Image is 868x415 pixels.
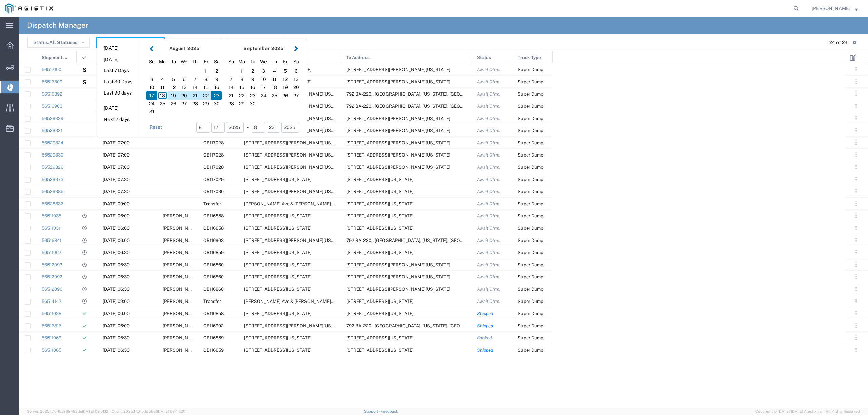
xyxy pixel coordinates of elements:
[203,152,224,158] span: CB117028
[103,311,130,316] span: 08/18/2025, 06:00
[200,91,211,100] div: 22
[42,51,69,64] span: Shipment No.
[346,51,370,64] span: To Address
[163,311,199,316] span: Jose Fuentes
[163,262,199,267] span: Randy Streiff
[236,100,247,108] div: 29
[27,17,88,34] h4: Dispatch Manager
[518,238,544,243] span: Super Dump
[346,189,414,194] span: 780 Diamond Ave, Red Bluff, California, 96080, United States
[42,287,62,292] a: 56512096
[291,91,301,100] div: 27
[203,287,224,292] span: CB116860
[477,140,500,145] span: Await Cfrm.
[518,213,544,219] span: Super Dump
[203,226,224,231] span: CB116858
[203,140,224,145] span: CB117028
[103,165,130,170] span: 08/19/2025, 07:00
[203,311,224,316] span: CB116858
[247,75,258,83] div: 9
[518,177,544,182] span: Super Dump
[168,57,179,67] div: Tuesday
[477,104,500,109] span: Await Cfrm.
[42,311,61,316] a: 56511038
[851,333,861,343] button: ...
[280,83,291,91] div: 19
[247,124,249,131] span: -
[477,287,500,292] span: Await Cfrm.
[280,75,291,83] div: 12
[157,100,168,108] div: 25
[477,79,500,84] span: Await Cfrm.
[5,3,53,14] img: logo
[244,299,398,304] span: De Wolf Ave & E. Donner Ave, Clovis, California, United States
[855,236,857,244] span: . . .
[346,140,450,145] span: 5365 Clark Rd, Paradise, California, 95969, United States
[280,67,291,75] div: 5
[518,140,544,145] span: Super Dump
[269,67,280,75] div: 4
[244,165,348,170] span: 2226 Veatch St, Oroville, California, 95965, United States
[477,250,500,255] span: Await Cfrm.
[163,323,199,328] span: Robert Maciel
[225,57,236,67] div: Sunday
[851,345,861,355] button: ...
[851,260,861,269] button: ...
[244,152,348,158] span: 2226 Veatch St, Oroville, California, 95965, United States
[103,140,130,145] span: 08/19/2025, 07:00
[855,65,857,74] span: . . .
[42,323,61,328] a: 56516816
[281,122,299,133] input: yyyy
[244,262,312,267] span: 1050 North Court St, Redding, California, 96001, United States
[851,272,861,282] button: ...
[42,335,61,340] a: 56511069
[855,273,857,281] span: . . .
[851,150,861,160] button: ...
[203,201,221,206] span: Transfer
[518,299,544,304] span: Super Dump
[203,262,224,267] span: CB116860
[97,54,141,65] button: [DATE]
[42,140,63,145] a: 56529324
[477,299,500,304] span: Await Cfrm.
[855,78,857,86] span: . . .
[163,250,199,255] span: Kashmira Singh Atwal
[851,296,861,306] button: ...
[346,213,414,219] span: 1771 Live Oak Blvd, Yuba City, California, 95991, United States
[518,250,544,255] span: Super Dump
[168,75,179,83] div: 5
[518,287,544,292] span: Super Dump
[258,91,269,100] div: 24
[269,57,280,67] div: Thursday
[42,116,63,121] a: 56529329
[518,311,544,316] span: Super Dump
[42,189,63,194] a: 56529385
[252,122,265,133] input: mm
[200,67,211,75] div: 1
[200,57,211,67] div: Friday
[855,285,857,293] span: . . .
[247,83,258,91] div: 16
[168,91,179,100] div: 19
[42,274,62,279] a: 56512092
[851,101,861,111] button: ...
[190,91,200,100] div: 21
[190,75,200,83] div: 7
[42,299,61,304] a: 56514142
[851,65,861,74] button: ...
[477,165,500,170] span: Await Cfrm.
[851,284,861,294] button: ...
[346,128,450,133] span: 5365 Clark Rd, Paradise, California, 95969, United States
[211,57,222,67] div: Saturday
[346,201,414,206] span: 308 W Alluvial Ave, Clovis, California, 93611, United States
[179,83,190,91] div: 13
[851,187,861,196] button: ...
[244,213,312,219] span: 7741 Hammonton Rd, Marysville, California, 95901, United States
[346,177,414,182] span: 780 Diamond Ave, Red Bluff, California, 96080, United States
[211,122,225,133] input: dd
[157,57,168,67] div: Monday
[228,37,284,48] button: Advanced Search
[518,104,544,109] span: Super Dump
[291,83,301,91] div: 20
[42,165,63,170] a: 56529326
